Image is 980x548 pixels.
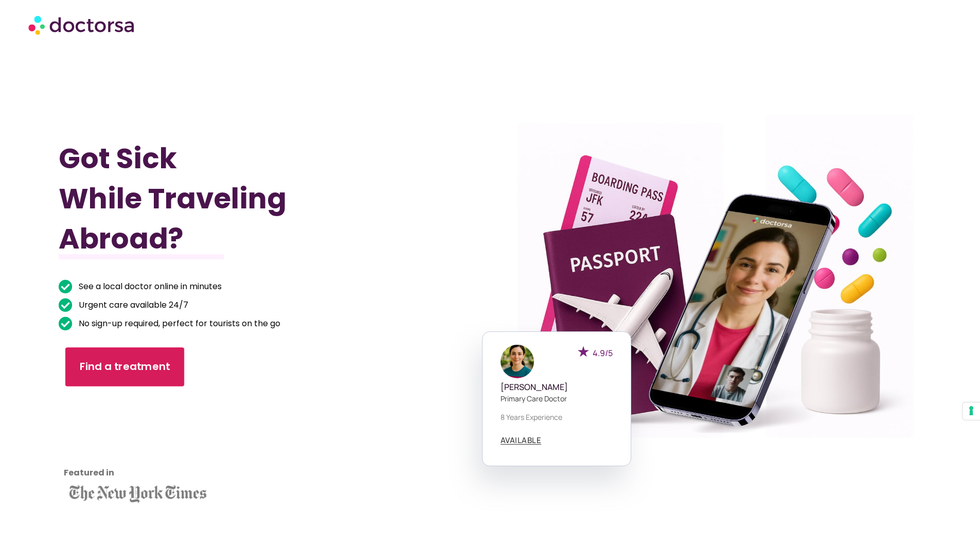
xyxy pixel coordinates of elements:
span: Find a treatment [80,360,170,375]
h5: [PERSON_NAME] [501,382,613,392]
span: 4.9/5 [593,347,613,359]
button: Your consent preferences for tracking technologies [963,402,980,420]
strong: Featured in [64,467,114,479]
span: See a local doctor online in minutes [76,279,222,294]
iframe: Customer reviews powered by Trustpilot [64,404,156,481]
p: Primary care doctor [501,393,613,404]
span: No sign-up required, perfect for tourists on the go [76,316,280,331]
p: 8 years experience [501,412,613,422]
span: Urgent care available 24/7 [76,298,188,312]
h1: Got Sick While Traveling Abroad? [59,138,425,259]
a: Find a treatment [65,347,184,386]
a: AVAILABLE [501,436,542,445]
